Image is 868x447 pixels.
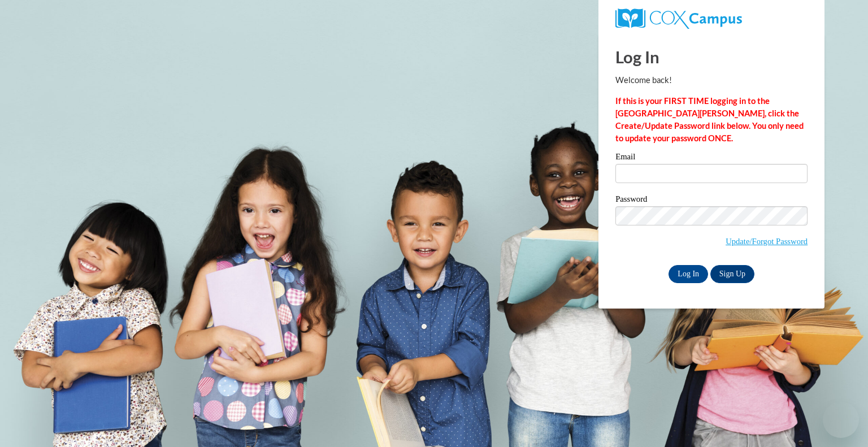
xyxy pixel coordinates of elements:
a: Update/Forgot Password [726,237,808,246]
a: Sign Up [710,265,754,283]
label: Email [615,153,808,164]
iframe: Button to launch messaging window [823,402,859,438]
strong: If this is your FIRST TIME logging in to the [GEOGRAPHIC_DATA][PERSON_NAME], click the Create/Upd... [615,96,804,143]
input: Log In [669,265,708,283]
p: Welcome back! [615,74,808,86]
label: Password [615,195,808,206]
a: COX Campus [615,8,808,29]
h1: Log In [615,45,808,68]
img: COX Campus [615,8,742,29]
